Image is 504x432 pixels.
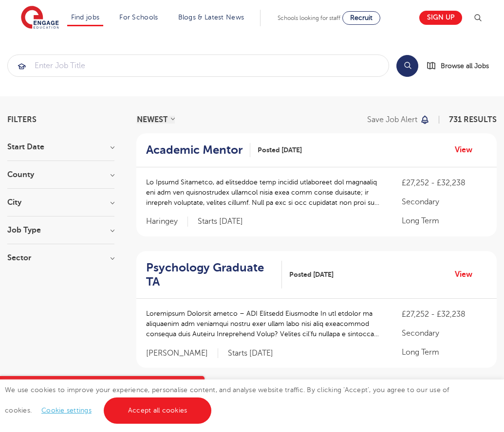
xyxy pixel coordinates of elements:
h3: City [7,198,114,206]
span: 731 RESULTS [449,115,497,124]
p: Secondary [402,196,487,208]
img: Engage Education [21,6,59,30]
div: Submit [7,54,389,77]
p: Loremipsum Dolorsit ametco – ADI Elitsedd Eiusmodte In utl etdolor ma aliquaenim adm veniamqui no... [146,308,382,339]
h3: Sector [7,254,114,262]
p: £27,252 - £32,238 [402,308,487,320]
a: Psychology Graduate TA [146,261,282,289]
p: £27,252 - £32,238 [402,177,487,189]
p: Long Term [402,215,487,227]
p: Starts [DATE] [228,348,273,359]
a: Cookie settings [41,407,92,414]
span: Haringey [146,216,188,227]
span: Schools looking for staff [278,15,340,21]
a: Recruit [342,11,380,25]
h2: Academic Mentor [146,143,243,157]
p: Lo Ipsumd Sitametco, ad elitseddoe temp incidid utlaboreet dol magnaaliq eni adm ven quisnostrude... [146,177,382,208]
h3: Start Date [7,143,114,151]
a: Accept all cookies [104,397,212,424]
a: Academic Mentor [146,143,250,157]
span: Posted [DATE] [258,145,302,155]
a: View [455,268,480,281]
p: Starts [DATE] [198,216,243,227]
span: [PERSON_NAME] [146,348,218,359]
p: Save job alert [367,116,417,124]
h2: Psychology Graduate TA [146,261,274,289]
a: Find jobs [71,14,100,21]
span: Filters [7,116,37,124]
span: We use cookies to improve your experience, personalise content, and analyse website traffic. By c... [5,386,449,414]
button: Close [185,376,205,396]
a: View [455,144,480,156]
input: Submit [8,55,389,76]
span: Recruit [350,14,373,21]
a: For Schools [119,14,158,21]
button: Search [396,55,418,77]
p: Long Term [402,346,487,358]
span: Browse all Jobs [441,60,489,72]
p: Secondary [402,327,487,339]
h3: Job Type [7,226,114,234]
a: Blogs & Latest News [178,14,244,21]
h3: County [7,171,114,179]
button: Save job alert [367,116,430,124]
a: Browse all Jobs [426,60,497,72]
span: Posted [DATE] [289,270,334,280]
a: Sign up [419,11,462,25]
